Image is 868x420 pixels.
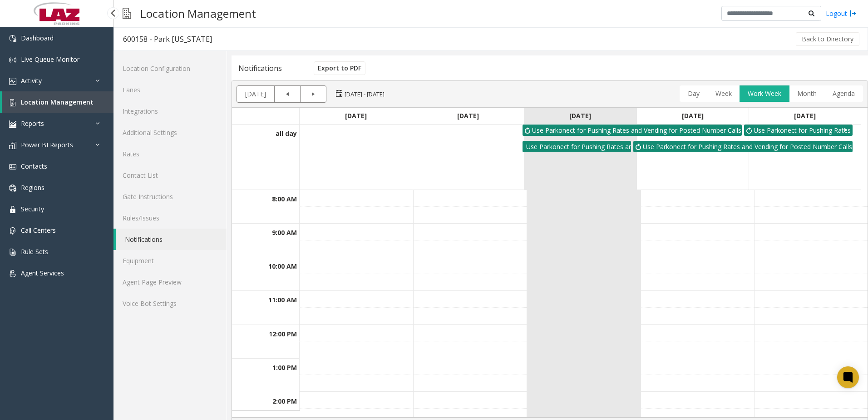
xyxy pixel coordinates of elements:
img: 'icon' [9,163,16,170]
span: AM [286,295,297,304]
span: 8:00 [272,195,285,203]
img: 'icon' [9,270,16,277]
a: Contact List [113,165,227,186]
div: (12:00 AM): Use Parkonect for Pushing Rates and Vending for Posted Number calls until further notice [523,141,627,152]
span: AM [286,228,297,237]
div: Use Parkonect for Pushing Rates and Vending for Posted Number Calls [523,125,738,136]
a: [DATE] [242,86,270,102]
span: 10:00 [268,262,285,270]
span: 1:00 [272,363,285,372]
th: ​ [232,342,300,359]
span: Rule Sets [21,247,48,256]
th: all day [232,125,300,190]
span: Agent Services [21,269,64,277]
span: Power BI Reports [21,140,73,149]
span: Regions [21,183,44,192]
th: ​ [232,375,300,392]
div: Notifications [238,62,282,74]
span: 11:00 [268,295,285,304]
div: 600158 - Park [US_STATE] [123,33,212,45]
a: Location Management [2,91,113,113]
a: Equipment [113,250,227,271]
img: 'icon' [9,120,16,128]
a: Location Configuration [113,58,227,79]
a: Agenda [829,85,858,102]
a: Month [794,85,820,102]
th: ​ [232,308,300,325]
span: Live Queue Monitor [21,55,79,64]
div: Use Parkonect for Pushing Rates and Vending for Posted Number Calls [633,141,849,152]
span: [DATE] [457,111,479,120]
span: AM [286,262,297,270]
th: ​ [232,274,300,291]
div: (12:00 AM): Use Parkonect for Pushing Rates and Vending for Posted Number Calls [744,125,849,136]
span: [DATE] [569,111,591,120]
span: 2:00 [272,397,285,405]
img: logout [849,9,857,18]
div: Use Parkonect for Pushing Rates and Vending for Posted Number Calls [744,125,849,136]
a: Week [712,85,735,102]
a: Additional Settings [113,122,227,143]
img: 'icon' [9,35,16,42]
a: Previous [279,86,296,102]
span: Call Centers [21,226,56,235]
img: 'icon' [9,78,16,85]
span: Reports [21,119,44,128]
span: 9:00 [272,228,285,237]
img: 'icon' [9,227,16,235]
span: [DATE] - [DATE] [345,88,385,100]
a: Lanes [113,79,227,100]
span: Dashboard [21,34,54,42]
div: (12:00 AM): Use Parkonect for Pushing Rates and Vending for Posted Number Calls [523,125,738,136]
img: 'icon' [9,185,16,192]
img: pageIcon [123,2,131,25]
span: 12:00 [269,330,285,338]
span: AM [286,195,297,203]
a: Integrations [113,100,227,122]
span: Activity [21,76,42,85]
img: 'icon' [9,99,16,106]
a: Voice Bot Settings [113,293,227,314]
span: [DATE] [345,111,367,120]
span: Security [21,205,44,213]
a: [DATE] - [DATE] [335,88,385,100]
span: Location Management [21,98,94,106]
a: Rates [113,143,227,165]
a: Agent Page Preview [113,271,227,293]
div: (12:00 AM): Use Parkonect for Pushing Rates and Vending for Posted Number Calls [633,141,849,152]
a: Logout [826,9,857,18]
a: Rules/Issues [113,207,227,229]
img: 'icon' [9,249,16,256]
span: PM [287,330,297,338]
th: ​ [232,207,300,224]
h3: Location Management [136,2,261,25]
a: Export to PDF [314,61,365,75]
img: 'icon' [9,206,16,213]
a: Notifications [116,229,227,250]
img: 'icon' [9,142,16,149]
th: ​ [232,240,300,257]
span: PM [287,397,297,405]
button: Back to Directory [796,32,859,46]
img: 'icon' [9,56,16,64]
a: Next [305,86,321,102]
div: Use Parkonect for Pushing Rates and Vending for Posted Number calls until further notice [523,141,627,152]
a: Day [684,85,703,102]
a: Gate Instructions [113,186,227,207]
span: [DATE] [682,111,704,120]
span: Contacts [21,162,47,170]
span: PM [287,363,297,372]
span: [DATE] [794,111,816,120]
th: ​ [232,108,300,125]
a: Work Week [744,85,785,102]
